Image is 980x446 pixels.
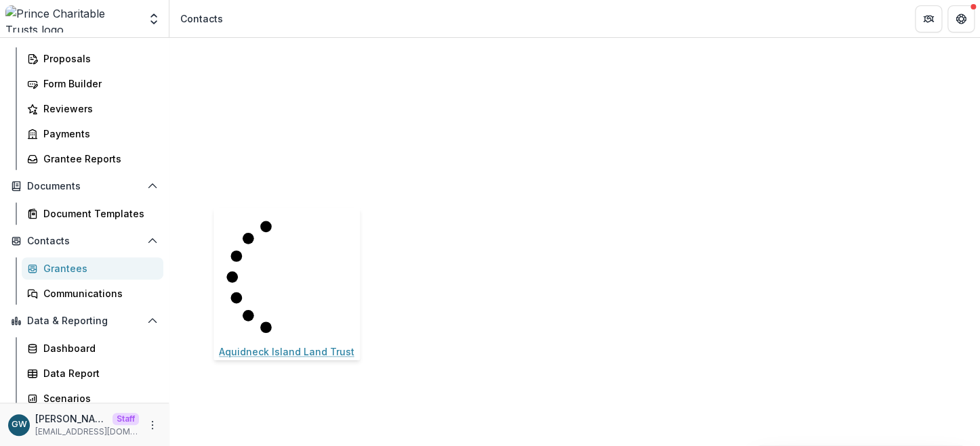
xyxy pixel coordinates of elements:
[5,5,139,32] img: Prince Charitable Trusts logo
[43,261,152,275] div: Grantees
[22,97,163,120] a: Reviewers
[22,122,163,145] a: Payments
[43,286,152,300] div: Communications
[22,362,163,384] a: Data Report
[144,5,163,32] button: Open entity switcher
[27,181,142,192] span: Documents
[144,417,161,433] button: More
[43,152,152,166] div: Grantee Reports
[35,426,139,438] p: [EMAIL_ADDRESS][DOMAIN_NAME]
[43,391,152,405] div: Scenarios
[22,337,163,359] a: Dashboard
[12,420,27,429] div: Grace Willig
[5,230,163,252] button: Open Contacts
[113,413,139,425] p: Staff
[43,206,152,221] div: Document Templates
[175,9,228,28] nav: breadcrumb
[22,47,163,70] a: Proposals
[35,411,107,426] p: [PERSON_NAME]
[22,148,163,170] a: Grantee Reports
[180,12,223,26] div: Contacts
[22,72,163,95] a: Form Builder
[43,127,152,141] div: Payments
[43,102,152,116] div: Reviewers
[43,366,152,380] div: Data Report
[5,310,163,332] button: Open Data & Reporting
[27,315,142,327] span: Data & Reporting
[5,175,163,197] button: Open Documents
[22,257,163,280] a: Grantees
[22,202,163,225] a: Document Templates
[22,282,163,305] a: Communications
[43,51,152,66] div: Proposals
[947,5,975,32] button: Get Help
[43,76,152,91] div: Form Builder
[915,5,942,32] button: Partners
[27,236,142,247] span: Contacts
[43,341,152,355] div: Dashboard
[22,387,163,409] a: Scenarios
